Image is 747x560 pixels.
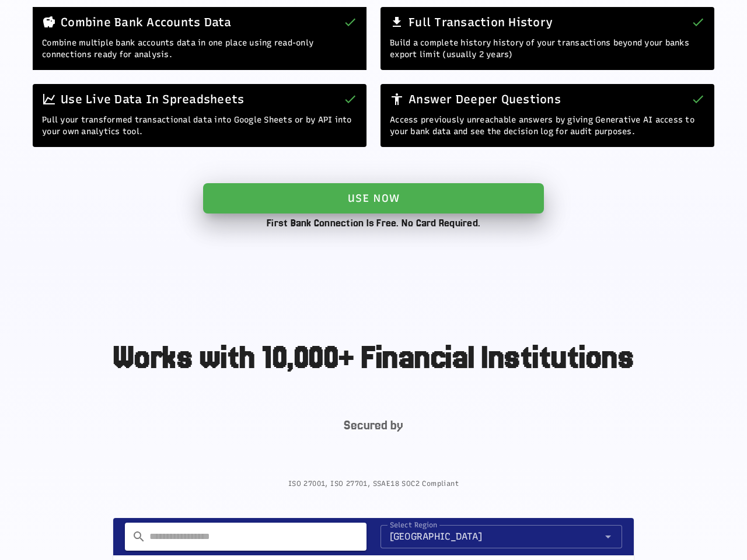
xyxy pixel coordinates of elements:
div: Use Live Data In Spreadsheets [61,90,338,108]
div: Access previously unreachable answers by giving Generative AI access to your bank data and see th... [381,114,714,147]
div: Answer Deeper Questions [409,90,686,108]
span: [GEOGRAPHIC_DATA] [390,530,483,544]
span: USE Now [347,192,400,205]
span: Secured by [344,418,403,432]
div: Build a complete history history of your transactions beyond your banks export limit (usually 2 y... [381,37,714,70]
div: Combine multiple bank accounts data in one place using read-only connections ready for analysis. [33,37,366,70]
div: First Bank Connection Is Free. No Card Required. [203,213,544,232]
span: ISO 27001, ISO 27701, SSAE18 SOC2 Compliant [288,480,459,488]
h1: Works with 10,000+ Financial Institutions [113,339,634,374]
div: Full Transaction History [409,13,686,32]
a: USE Now [203,183,544,213]
div: Combine Bank Accounts Data [61,13,338,32]
div: Pull your transformed transactional data into Google Sheets or by API into your own analytics tool. [33,114,366,147]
